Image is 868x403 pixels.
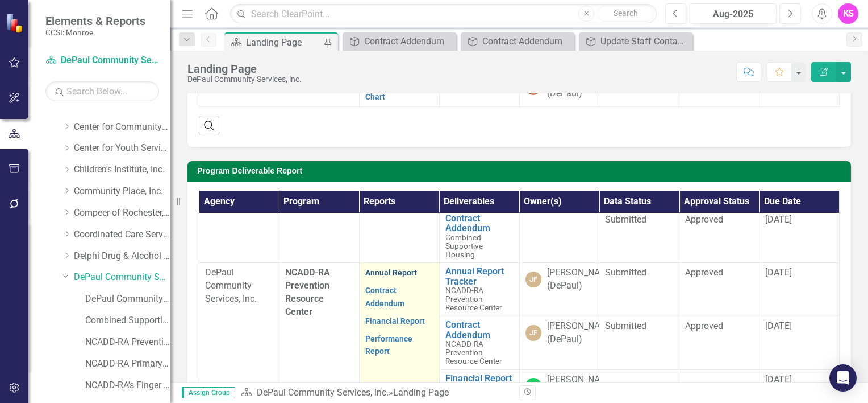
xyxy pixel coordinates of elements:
a: Annual Report [365,268,417,277]
span: [DATE] [765,320,792,331]
td: Double-Click to Edit [599,209,679,263]
a: Contract Addendum [345,34,453,48]
div: Contract Addendum [482,34,571,48]
span: [DATE] [765,374,792,385]
a: Organizational Chart [365,79,419,101]
a: Delphi Drug & Alcohol Council [74,250,170,263]
p: DePaul Community Services, Inc. [205,266,273,306]
button: KS [838,3,858,24]
a: Community Place, Inc. [74,185,170,198]
td: Double-Click to Edit [519,209,599,263]
button: Search [597,6,654,22]
a: NCADD-RA's Finger Lakes Addiction Resource Center [85,379,170,392]
div: DePaul Community Services, lnc. [187,75,302,84]
a: DePaul Community Services, lnc. [45,54,159,67]
span: Elements & Reports [45,14,145,28]
td: Double-Click to Edit [759,316,840,369]
small: CCSI: Monroe [45,28,145,37]
td: Double-Click to Edit [599,316,679,369]
td: Double-Click to Edit [599,263,679,316]
td: Double-Click to Edit [759,263,840,316]
a: DePaul Community Services, lnc. [257,387,389,398]
a: Compeer of Rochester, Inc. [74,207,170,220]
div: Landing Page [246,35,321,50]
td: Double-Click to Edit [679,316,759,369]
div: Contract Addendum [364,34,453,48]
h3: Program Deliverable Report [197,167,845,175]
td: Double-Click to Edit Right Click for Context Menu [439,263,519,316]
a: Combined Supportive Housing [85,314,170,327]
span: Search [614,9,638,18]
span: Approved [685,214,723,225]
span: NCADD-RA Prevention Resource Center [285,267,330,317]
span: NCADD-RA Prevention Resource Center [445,286,502,312]
a: Contract Addendum [365,286,404,308]
span: Combined Supportive Housing [445,233,483,259]
span: [DATE] [765,214,792,225]
div: ED [525,378,541,394]
input: Search ClearPoint... [230,4,657,24]
td: Double-Click to Edit [519,316,599,369]
div: [PERSON_NAME] (DePaul) [547,266,615,293]
a: Financial Report Tracker [445,373,514,393]
span: Submitted [605,267,646,278]
span: NCADD-RA Prevention Resource Center [445,339,502,365]
div: » [241,386,511,400]
button: Aug-2025 [690,3,777,24]
span: [DATE] [765,267,792,278]
a: Update Staff Contacts and Website Link on Agency Landing Page [582,34,690,48]
td: Double-Click to Edit Right Click for Context Menu [439,209,519,263]
a: Financial Report [365,316,425,326]
div: Landing Page [393,387,449,398]
a: Contract Addendum [464,34,571,48]
img: ClearPoint Strategy [6,13,26,33]
a: DePaul Community Services, lnc. (MCOMH Internal) [85,293,170,306]
input: Search Below... [45,81,159,101]
div: Update Staff Contacts and Website Link on Agency Landing Page [600,34,690,48]
a: Center for Youth Services, Inc. [74,142,170,155]
span: Submitted [605,320,646,331]
span: Assign Group [182,387,235,398]
a: NCADD-RA Primary CD Prevention [85,357,170,371]
span: Submitted [605,214,646,225]
a: Annual Report Tracker [445,266,514,286]
a: Coordinated Care Services Inc. [74,228,170,241]
a: Children's Institute, Inc. [74,163,170,176]
div: [PERSON_NAME] (DePaul) [547,320,615,346]
a: Performance Report [365,334,412,356]
div: Aug-2025 [694,7,773,21]
div: [PERSON_NAME] (DePaul) [547,373,615,400]
td: Double-Click to Edit Right Click for Context Menu [439,316,519,369]
div: Landing Page [187,63,302,75]
span: Approved [685,267,723,278]
a: Contract Addendum [445,213,514,233]
td: Double-Click to Edit [679,209,759,263]
div: JF [525,272,541,287]
td: Double-Click to Edit [519,263,599,316]
div: JF [525,325,541,341]
a: Contract Addendum [445,320,514,340]
a: Organizational Chart [445,74,514,94]
div: Open Intercom Messenger [829,364,857,392]
a: NCADD-RA Prevention Resource Center [85,336,170,349]
a: DePaul Community Services, lnc. [74,271,170,284]
a: Center for Community Alternatives [74,121,170,134]
td: Double-Click to Edit [759,209,840,263]
span: Approved [685,320,723,331]
td: Double-Click to Edit [679,263,759,316]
